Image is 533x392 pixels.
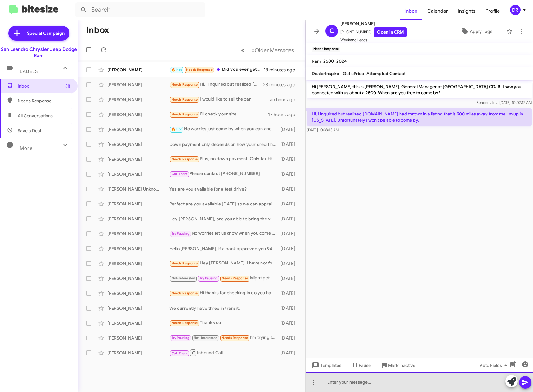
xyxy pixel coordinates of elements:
span: Try Pausing [172,336,190,340]
div: [DATE] [279,186,300,192]
div: [DATE] [279,246,300,252]
div: Down payment only depends on how your credit history is. Are you available [DATE] so we can sit d... [169,141,279,147]
div: [PERSON_NAME] [107,141,169,147]
div: [PERSON_NAME] [107,171,169,177]
a: Profile [481,2,505,20]
span: (1) [65,83,70,89]
h1: Inbox [86,25,109,35]
span: Needs Response [222,336,248,340]
span: Call Them [172,351,188,355]
button: Auto Fields [475,360,514,371]
span: 🔥 Hot [172,127,182,131]
div: [DATE] [279,216,300,222]
span: Mark Inactive [388,360,415,371]
span: Pause [359,360,371,371]
div: [PERSON_NAME] [107,350,169,356]
div: [PERSON_NAME] [107,231,169,237]
span: Needs Response [172,97,198,101]
span: Call Them [172,172,188,176]
div: Thank you [169,319,279,327]
div: Hi, I inquired but realized [DOMAIN_NAME] had thrown in a listing that is 900 miles away from me.... [169,81,263,88]
div: [DATE] [279,320,300,326]
div: [PERSON_NAME] Unknown [107,186,169,192]
div: No worries let us know when you come back so we can setup an appointment to help you. [169,230,279,237]
a: Open in CRM [374,27,407,37]
div: [DATE] [279,231,300,237]
div: 28 minutes ago [263,82,300,88]
div: [DATE] [279,275,300,282]
div: Hey [PERSON_NAME]. I have not found the car yet. I think the ones we were looking at were priced ... [169,260,279,267]
span: Needs Response [172,112,198,116]
div: I would like to sell the car [169,96,270,103]
div: [DATE] [279,171,300,177]
div: [PERSON_NAME] [107,126,169,133]
span: Older Messages [255,47,294,54]
button: Apply Tags [449,26,503,37]
span: Needs Response [222,276,248,280]
button: Previous [237,44,248,56]
span: Labels [20,69,38,74]
div: [PERSON_NAME] [107,335,169,341]
span: » [251,46,255,54]
div: 17 hours ago [268,111,300,118]
span: Not-Interested [194,336,217,340]
div: [PERSON_NAME] [107,156,169,162]
button: DR [505,5,526,15]
div: [PERSON_NAME] [107,305,169,311]
span: Sender [DATE] 10:07:12 AM [477,100,532,105]
div: [PERSON_NAME] [107,67,169,73]
span: 🔥 Hot [172,68,182,72]
span: Auto Fields [480,360,509,371]
a: Inbox [400,2,422,20]
div: [PERSON_NAME] [107,290,169,296]
span: « [241,46,244,54]
div: [DATE] [279,260,300,267]
span: Ram [312,58,321,64]
div: [PERSON_NAME] [107,111,169,118]
span: [DATE] 10:38:13 AM [307,128,339,132]
div: No worries just come by when you can and we will appraise the vehicle. [169,126,279,133]
div: Hi thanks for checking in do you have the gx 550 overdrive limited in earth 2025 [169,290,279,297]
div: Please contact [PHONE_NUMBER] [169,170,279,178]
div: an hour ago [270,97,300,103]
span: 2024 [336,58,347,64]
span: [PHONE_NUMBER] [340,27,407,37]
span: [PERSON_NAME] [340,20,407,27]
span: Weekend Leads [340,37,407,43]
span: 2500 [323,58,334,64]
span: Inbox [18,83,70,89]
span: Try Pausing [199,276,217,280]
div: Might get back to the project in the future but not clear when [169,275,279,282]
span: Needs Response [172,291,198,295]
div: [DATE] [279,290,300,296]
span: Calendar [422,2,453,20]
div: [DATE] [279,305,300,311]
div: We currently have three in transit. [169,305,279,311]
div: [PERSON_NAME] [107,320,169,326]
div: [DATE] [279,350,300,356]
div: [PERSON_NAME] [107,246,169,252]
a: Special Campaign [8,26,69,41]
span: Needs Response [172,83,198,87]
span: Needs Response [172,261,198,265]
span: Needs Response [18,98,70,104]
small: Needs Response [312,47,340,52]
a: Insights [453,2,481,20]
button: Templates [306,360,346,371]
div: Perfect are you available [DATE] so we can appraise your vehicle in person? [169,201,279,207]
span: Needs Response [186,68,213,72]
span: Attempted Contact [366,71,405,76]
div: I'll check your site [169,111,268,118]
div: [PERSON_NAME] [107,275,169,282]
div: [PERSON_NAME] [107,97,169,103]
div: [DATE] [279,156,300,162]
span: Not-Interested [172,276,195,280]
span: More [20,146,33,151]
div: Did you ever get a quote together? You can text it or email [EMAIL_ADDRESS][DOMAIN_NAME] [169,66,264,73]
p: Hi [PERSON_NAME] this is [PERSON_NAME], General Manager at [GEOGRAPHIC_DATA] CDJR. I saw you conn... [307,81,532,98]
div: [PERSON_NAME] [107,82,169,88]
span: Try Pausing [172,232,190,236]
span: Special Campaign [27,30,65,36]
div: I'm trying to find the charger with the most options and it seems like [US_STATE] gets them first... [169,334,279,341]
